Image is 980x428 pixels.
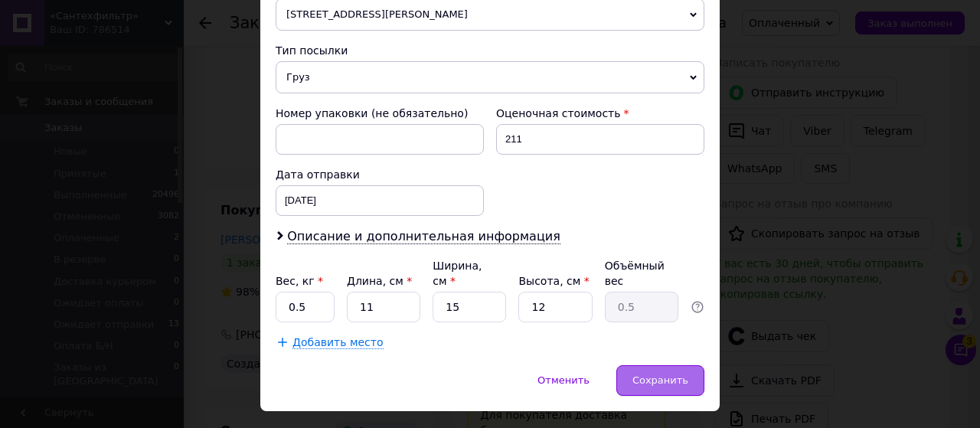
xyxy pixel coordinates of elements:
label: Ширина, см [433,260,482,287]
span: Описание и дополнительная информация [287,229,560,244]
div: Объёмный вес [605,258,678,289]
label: Вес, кг [276,275,323,287]
span: Сохранить [632,374,688,386]
div: Оценочная стоимость [496,106,704,121]
span: Тип посылки [276,44,348,57]
span: Отменить [537,374,590,386]
div: Дата отправки [276,167,484,182]
label: Длина, см [347,275,412,287]
label: Высота, см [518,275,589,287]
div: Номер упаковки (не обязательно) [276,106,484,121]
span: Добавить место [292,336,384,349]
span: Груз [276,61,704,93]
